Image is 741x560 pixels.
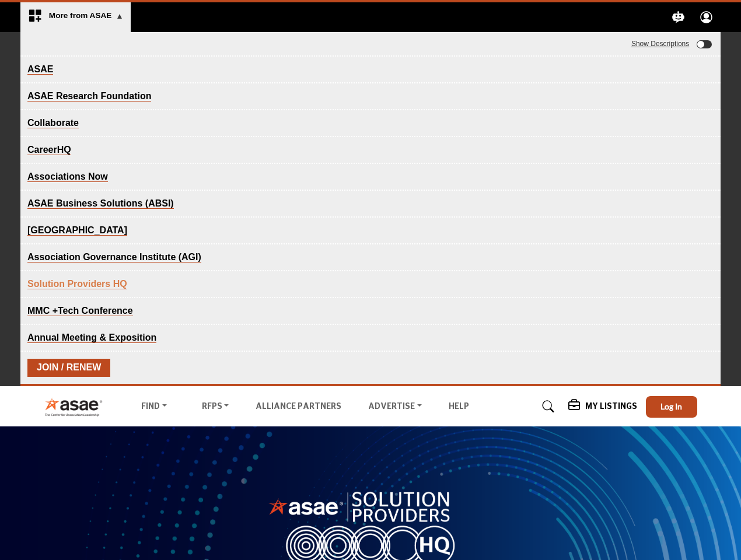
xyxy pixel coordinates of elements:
a: Alliance Partners [256,402,341,411]
a: Associations Governance Institute (AGI) - opens in new tab [27,252,201,262]
a: ASAE Business Solutions (ABSI) - opens in new tab [27,198,174,209]
div: More from ASAE [20,2,131,32]
a: Advertise [360,398,430,415]
a: ASAE Academy - opens in new tab [27,225,127,236]
a: ASAE - opens in new tab [27,64,53,75]
img: Site Logo [44,397,109,416]
a: Search [531,397,562,416]
a: Annual Meeting & Exposition - opens in new tab [27,332,156,343]
a: Join / Renew - opens in new tab [27,359,110,376]
div: My Listings [568,400,637,414]
span: More from ASAE [49,11,124,20]
h5: My Listings [585,401,637,412]
button: Log In [646,396,697,418]
a: ASAE Research Foundation - opens in new tab [27,91,151,101]
a: Find [133,398,175,415]
a: Show or Hide Link Descriptions [631,40,689,48]
a: MMC +Tech Conference - opens in new tab [27,306,133,316]
a: Solution Providers HQ - opens in new tab [27,279,127,289]
a: CareerHQ - opens in new tab [27,145,71,155]
a: Help [449,402,469,411]
a: RFPs [194,398,237,415]
a: Collaborate - opens in new tab [27,118,79,128]
span: Log In [660,401,682,411]
a: Associations Now - opens in new tab [27,171,108,182]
